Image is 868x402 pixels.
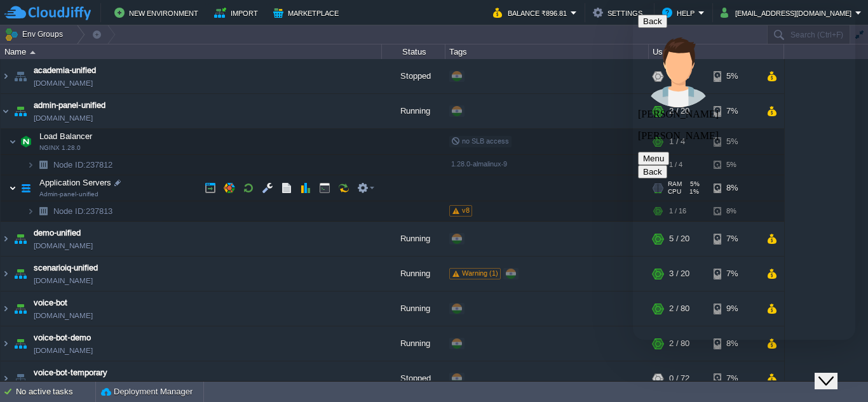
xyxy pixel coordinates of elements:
[38,178,113,187] a: Application ServersAdmin-panel-unified
[53,160,86,170] span: Node ID:
[446,44,648,59] div: Tags
[34,155,52,175] img: AMDAwAAAACH5BAEAAAAALAAAAAABAAEAAAICRAEAOw==
[273,5,342,20] button: Marketplace
[382,59,445,93] div: Stopped
[815,351,855,389] iframe: chat widget
[721,5,855,20] button: [EMAIL_ADDRESS][DOMAIN_NAME]
[633,10,855,340] iframe: chat widget
[462,269,498,277] span: Warning (1)
[11,326,29,361] img: AMDAwAAAACH5BAEAAAAALAAAAAABAAEAAAICRAEAOw==
[114,5,202,20] button: New Environment
[34,64,96,77] a: academia-unified
[38,131,94,142] span: Load Balancer
[34,239,93,252] a: [DOMAIN_NAME]
[1,59,11,93] img: AMDAwAAAACH5BAEAAAAALAAAAAABAAEAAAICRAEAOw==
[4,25,67,43] button: Env Groups
[39,191,98,198] span: Admin-panel-unified
[34,227,81,239] a: demo-unified
[34,262,98,274] a: scenarioiq-unified
[493,5,571,20] button: Balance ₹896.81
[462,206,470,214] span: v8
[101,385,193,398] button: Deployment Manager
[11,257,29,291] img: AMDAwAAAACH5BAEAAAAALAAAAAABAAEAAAICRAEAOw==
[451,137,509,145] span: no SLB access
[39,144,81,152] span: NGINX 1.28.0
[34,379,93,392] a: [DOMAIN_NAME]
[9,175,17,201] img: AMDAwAAAACH5BAEAAAAALAAAAAABAAEAAAICRAEAOw==
[30,51,36,54] img: AMDAwAAAACH5BAEAAAAALAAAAAABAAEAAAICRAEAOw==
[382,222,445,256] div: Running
[1,326,11,361] img: AMDAwAAAACH5BAEAAAAALAAAAAABAAEAAAICRAEAOw==
[34,309,93,322] a: [DOMAIN_NAME]
[34,77,93,90] a: [DOMAIN_NAME]
[27,155,34,175] img: AMDAwAAAACH5BAEAAAAALAAAAAABAAEAAAICRAEAOw==
[52,159,114,170] a: Node ID:237812
[1,361,11,396] img: AMDAwAAAACH5BAEAAAAALAAAAAABAAEAAAICRAEAOw==
[383,44,445,59] div: Status
[9,129,17,154] img: AMDAwAAAACH5BAEAAAAALAAAAAABAAEAAAICRAEAOw==
[1,257,11,291] img: AMDAwAAAACH5BAEAAAAALAAAAAABAAEAAAICRAEAOw==
[52,206,114,217] a: Node ID:237813
[714,361,755,396] div: 7%
[1,222,11,256] img: AMDAwAAAACH5BAEAAAAALAAAAAABAAEAAAICRAEAOw==
[214,5,262,20] button: Import
[27,201,34,221] img: AMDAwAAAACH5BAEAAAAALAAAAAABAAEAAAICRAEAOw==
[11,222,29,256] img: AMDAwAAAACH5BAEAAAAALAAAAAABAAEAAAICRAEAOw==
[382,291,445,326] div: Running
[382,257,445,291] div: Running
[11,361,29,396] img: AMDAwAAAACH5BAEAAAAALAAAAAABAAEAAAICRAEAOw==
[714,326,755,361] div: 8%
[34,201,52,221] img: AMDAwAAAACH5BAEAAAAALAAAAAABAAEAAAICRAEAOw==
[34,112,93,124] a: [DOMAIN_NAME]
[11,94,29,128] img: AMDAwAAAACH5BAEAAAAALAAAAAABAAEAAAICRAEAOw==
[382,94,445,128] div: Running
[1,94,11,128] img: AMDAwAAAACH5BAEAAAAALAAAAAABAAEAAAICRAEAOw==
[16,382,95,402] div: No active tasks
[593,5,646,20] button: Settings
[34,332,91,344] a: voice-bot-demo
[662,5,698,20] button: Help
[669,326,689,361] div: 2 / 80
[34,297,67,309] a: voice-bot
[11,59,29,93] img: AMDAwAAAACH5BAEAAAAALAAAAAABAAEAAAICRAEAOw==
[382,326,445,361] div: Running
[52,159,114,170] span: 237812
[382,361,445,396] div: Stopped
[451,160,507,168] span: 1.28.0-almalinux-9
[1,291,11,326] img: AMDAwAAAACH5BAEAAAAALAAAAAABAAEAAAICRAEAOw==
[34,344,93,357] a: [DOMAIN_NAME]
[11,291,29,326] img: AMDAwAAAACH5BAEAAAAALAAAAAABAAEAAAICRAEAOw==
[669,361,689,396] div: 0 / 72
[34,366,107,379] a: voice-bot-temporary
[52,206,114,217] span: 237813
[34,99,105,112] a: admin-panel-unified
[1,44,381,59] div: Name
[34,274,93,287] a: [DOMAIN_NAME]
[53,206,86,216] span: Node ID:
[38,131,94,141] a: Load BalancerNGINX 1.28.0
[4,5,91,21] img: CloudJiffy
[38,177,113,188] span: Application Servers
[17,129,35,154] img: AMDAwAAAACH5BAEAAAAALAAAAAABAAEAAAICRAEAOw==
[17,175,35,201] img: AMDAwAAAACH5BAEAAAAALAAAAAABAAEAAAICRAEAOw==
